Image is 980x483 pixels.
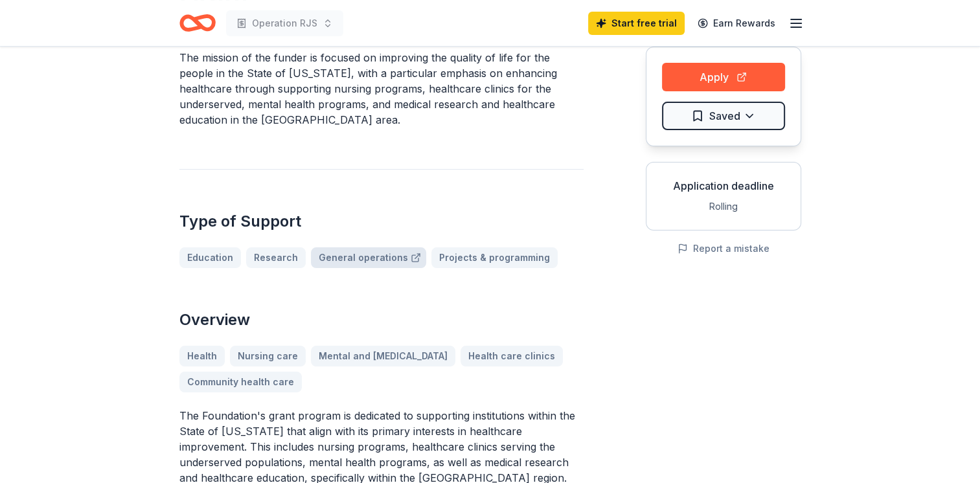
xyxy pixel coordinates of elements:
[226,10,343,36] button: Operation RJS
[709,107,740,124] span: Saved
[662,102,785,130] button: Saved
[678,241,769,256] button: Report a mistake
[179,50,584,128] p: The mission of the funder is focused on improving the quality of life for the people in the State...
[179,247,241,268] a: Education
[179,309,584,330] h2: Overview
[657,178,790,194] div: Application deadline
[662,63,785,91] button: Apply
[690,12,783,35] a: Earn Rewards
[179,211,584,232] h2: Type of Support
[588,12,685,35] a: Start free trial
[246,247,306,268] a: Research
[311,247,426,268] a: General operations
[657,199,790,214] div: Rolling
[179,8,216,38] a: Home
[431,247,558,268] a: Projects & programming
[252,16,317,31] span: Operation RJS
